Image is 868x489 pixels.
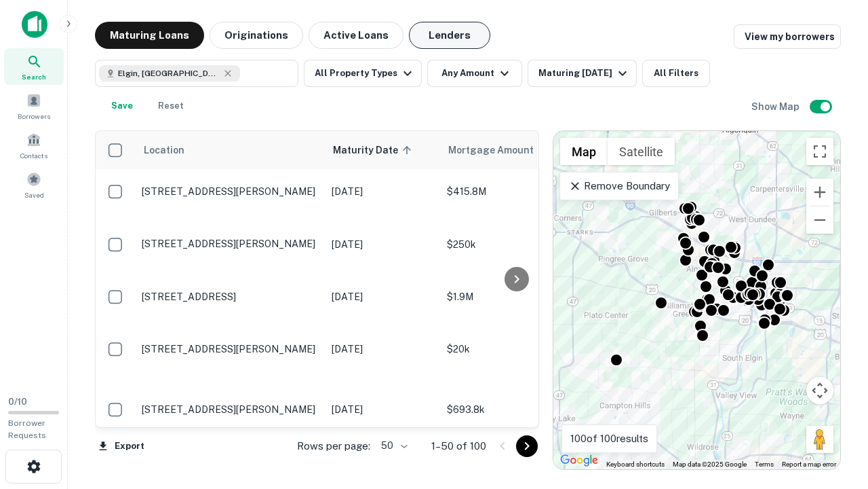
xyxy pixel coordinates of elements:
[142,238,318,250] p: [STREET_ADDRESS][PERSON_NAME]
[409,22,490,49] button: Lenders
[4,166,64,203] a: Saved
[142,291,318,303] p: [STREET_ADDRESS]
[376,436,410,456] div: 50
[734,24,841,49] a: View my borrowers
[4,48,64,85] a: Search
[118,67,220,79] span: Elgin, [GEOGRAPHIC_DATA], [GEOGRAPHIC_DATA]
[142,343,318,355] p: [STREET_ADDRESS][PERSON_NAME]
[557,452,601,469] a: Open this area in Google Maps (opens a new window)
[332,184,433,199] p: [DATE]
[143,142,184,158] span: Location
[553,131,840,469] div: 0 0
[210,22,303,49] button: Originations
[4,127,64,164] a: Contacts
[149,92,193,120] button: Reset
[528,60,637,87] button: Maturing [DATE]
[142,403,318,416] p: [STREET_ADDRESS][PERSON_NAME]
[8,418,46,440] span: Borrower Requests
[332,237,433,252] p: [DATE]
[95,22,204,49] button: Maturing Loans
[755,460,774,468] a: Terms (opens in new tab)
[297,438,370,454] p: Rows per page:
[135,131,325,169] th: Location
[448,142,551,158] span: Mortgage Amount
[568,178,669,194] p: Remove Boundary
[304,60,422,87] button: All Property Types
[538,65,631,81] div: Maturing [DATE]
[642,60,710,87] button: All Filters
[447,342,583,357] p: $20k
[332,342,433,357] p: [DATE]
[560,138,608,165] button: Show street map
[606,460,665,469] button: Keyboard shortcuts
[100,92,144,120] button: Save your search to get updates of matches that match your search criteria.
[800,380,868,446] iframe: Chat Widget
[806,377,833,404] button: Map camera controls
[751,99,802,114] h6: Show Map
[332,402,433,417] p: [DATE]
[431,438,486,454] p: 1–50 of 100
[309,22,403,49] button: Active Loans
[24,189,44,200] span: Saved
[608,138,675,165] button: Show satellite imagery
[8,397,27,407] span: 0 / 10
[440,131,589,169] th: Mortgage Amount
[447,402,583,417] p: $693.8k
[673,460,747,468] span: Map data ©2025 Google
[18,111,50,122] span: Borrowers
[570,431,648,447] p: 100 of 100 results
[447,289,583,304] p: $1.9M
[782,460,836,468] a: Report a map error
[806,206,833,234] button: Zoom out
[4,88,64,124] a: Borrowers
[22,11,47,38] img: capitalize-icon.png
[557,452,601,469] img: Google
[142,185,318,198] p: [STREET_ADDRESS][PERSON_NAME]
[806,138,833,165] button: Toggle fullscreen view
[427,60,522,87] button: Any Amount
[806,179,833,206] button: Zoom in
[332,289,433,304] p: [DATE]
[22,71,46,82] span: Search
[20,150,47,161] span: Contacts
[325,131,440,169] th: Maturity Date
[447,237,583,252] p: $250k
[333,142,416,158] span: Maturity Date
[516,435,538,457] button: Go to next page
[447,184,583,199] p: $415.8M
[95,436,148,456] button: Export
